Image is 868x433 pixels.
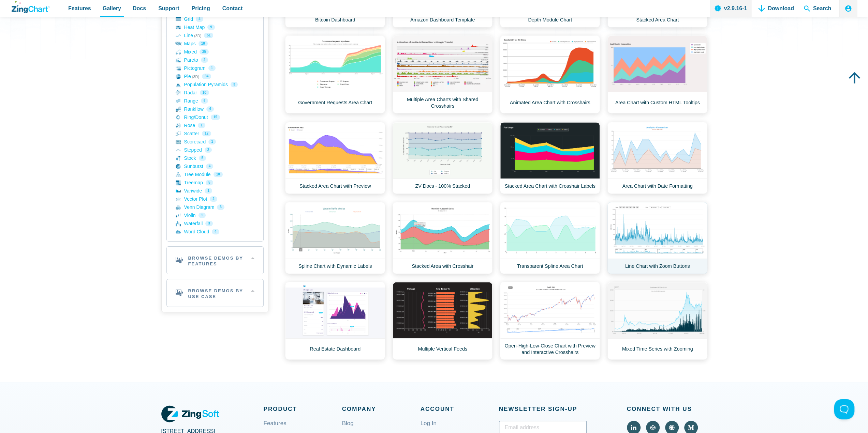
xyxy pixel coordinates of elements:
[627,404,707,414] span: Connect With Us
[607,282,707,360] a: Mixed Time Series with Zooming
[285,202,385,274] a: Spline Chart with Dynamic Labels
[285,122,385,194] a: Stacked Area Chart with Preview
[161,404,219,424] a: ZingSoft Logo. Click to visit the ZingSoft site (external).
[607,202,707,274] a: Line Chart with Zoom Buttons
[285,282,385,360] a: Real Estate Dashboard
[191,4,210,13] span: Pricing
[222,4,243,13] span: Contact
[834,399,854,419] iframe: Toggle Customer Support
[103,4,121,13] span: Gallery
[607,35,707,113] a: Area Chart with Custom HTML Tooltips
[500,282,600,360] a: Open-High-Low-Close Chart with Preview and Interactive Crosshairs
[500,35,600,113] a: Animated Area Chart with Crosshairs
[285,35,385,113] a: Government Requests Area Chart
[167,279,263,307] h2: Browse Demos By Use Case
[393,202,492,274] a: Stacked Area with Crosshair
[393,122,492,194] a: ZV Docs - 100% Stacked
[342,404,421,414] span: Company
[12,1,50,13] a: ZingChart Logo. Click to return to the homepage
[393,35,492,113] a: Multiple Area Charts with Shared Crosshairs
[158,4,179,13] span: Support
[393,282,492,360] a: Multiple Vertical Feeds
[264,404,342,414] span: Product
[167,247,263,274] h2: Browse Demos By Features
[421,404,499,414] span: Account
[499,404,587,414] span: Newsletter Sign‑up
[68,4,91,13] span: Features
[607,122,707,194] a: Area Chart with Date Formatting
[133,4,146,13] span: Docs
[500,202,600,274] a: Transparent Spline Area Chart
[500,122,600,194] a: Stacked Area Chart with Crosshair Labels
